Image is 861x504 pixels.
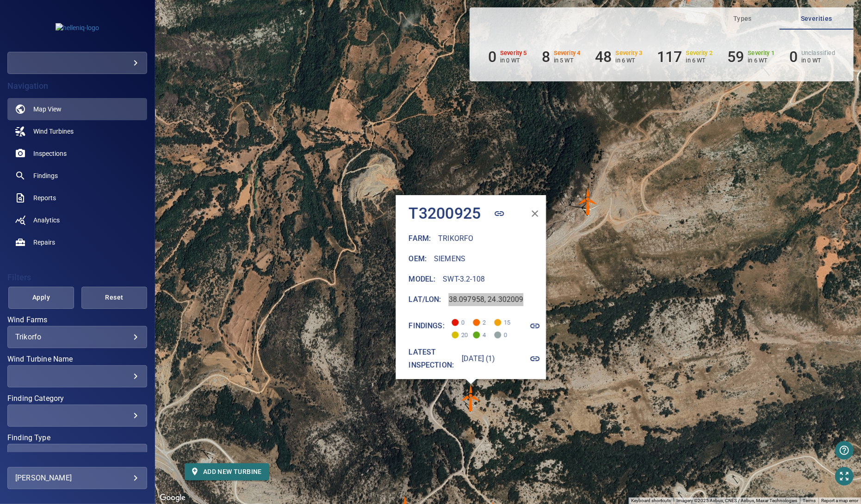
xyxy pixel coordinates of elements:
span: Map View [33,104,62,114]
h6: 8 [542,48,550,66]
span: Reports [33,193,56,203]
li: Severity 5 [488,48,527,66]
img: windFarmIconCat4.svg [574,188,602,215]
button: Keyboard shortcuts [631,498,671,504]
span: Severity 4 [473,319,480,326]
button: Apply [8,287,74,309]
h6: Severity 1 [748,50,775,56]
h6: 117 [657,48,682,66]
h6: 48 [595,48,612,66]
label: Finding Type [7,434,147,442]
h4: Filters [7,273,147,282]
span: Severity 2 [452,332,459,338]
label: Finding Category [7,395,147,402]
h6: Trikorfo [438,232,473,245]
h6: Farm : [409,232,431,245]
p: in 5 WT [554,57,581,64]
span: Severity 1 [473,332,480,338]
span: 15 [495,313,509,326]
a: inspections noActive [7,142,147,165]
a: Report a map error [821,498,858,503]
span: Severity Unclassified [495,332,502,338]
a: windturbines noActive [7,120,147,142]
gmp-advanced-marker: T3200925 [457,384,485,412]
span: Add new turbine [192,466,262,478]
a: repairs noActive [7,231,147,253]
span: 0 [452,313,467,326]
li: Severity Unclassified [789,48,835,66]
img: windFarmIconCat4.svg [457,384,485,412]
h6: SWT-3.2-108 [443,273,485,286]
span: Wind Turbines [33,127,74,136]
span: Severities [785,13,848,25]
div: Finding Type [7,444,147,466]
h6: 38.097958, 24.302009 [449,293,524,306]
span: Apply [20,292,62,303]
label: Wind Turbine Name [7,356,147,363]
span: 2 [473,313,488,326]
img: Google [157,492,188,504]
div: Wind Farms [7,326,147,348]
li: Severity 2 [657,48,712,66]
a: Terms (opens in new tab) [803,498,816,503]
li: Severity 1 [727,48,774,66]
span: 20 [452,326,467,338]
h6: 0 [488,48,496,66]
a: findings noActive [7,165,147,187]
li: Severity 3 [595,48,642,66]
label: Wind Farms [7,316,147,324]
p: in 0 WT [500,57,527,64]
div: [PERSON_NAME] [15,471,139,486]
h6: 59 [727,48,744,66]
span: Types [711,13,774,25]
h6: Severity 5 [500,50,527,56]
a: analytics noActive [7,209,147,231]
span: Severity 5 [452,319,459,326]
a: reports noActive [7,187,147,209]
span: Repairs [33,238,55,247]
span: Analytics [33,215,60,225]
div: helleniq [7,52,147,74]
span: Severity 3 [495,319,502,326]
p: in 6 WT [748,57,775,64]
span: 4 [473,326,488,338]
h4: T3200925 [409,204,481,223]
h6: Lat/Lon : [409,293,441,306]
div: Wind Turbine Name [7,365,147,387]
span: Findings [33,171,58,180]
h6: Model : [409,273,435,286]
h6: Severity 4 [554,50,581,56]
div: Finding Category [7,405,147,427]
span: Inspections [33,149,67,158]
gmp-advanced-marker: T3200924 [574,188,602,215]
h6: 0 [789,48,798,66]
a: map active [7,98,147,120]
img: helleniq-logo [56,23,99,32]
p: in 6 WT [686,57,713,64]
h6: Siemens [434,252,465,265]
a: Open this area in Google Maps (opens a new window) [157,492,188,504]
h6: Oem : [409,252,427,265]
h6: [DATE] (1) [462,352,496,365]
p: in 0 WT [801,57,835,64]
h6: Severity 2 [686,50,713,56]
h6: Findings: [409,320,444,332]
button: Reset [81,287,147,309]
p: in 6 WT [616,57,643,64]
h6: Severity 3 [616,50,643,56]
button: Add new turbine [185,463,269,480]
div: Trikorfo [15,332,139,341]
span: 0 [495,326,509,338]
h6: Latest inspection: [409,346,454,372]
span: Reset [93,292,136,303]
h6: Unclassified [801,50,835,56]
span: Imagery ©2025 Airbus, CNES / Airbus, Maxar Technologies [676,498,797,503]
h4: Navigation [7,81,147,91]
